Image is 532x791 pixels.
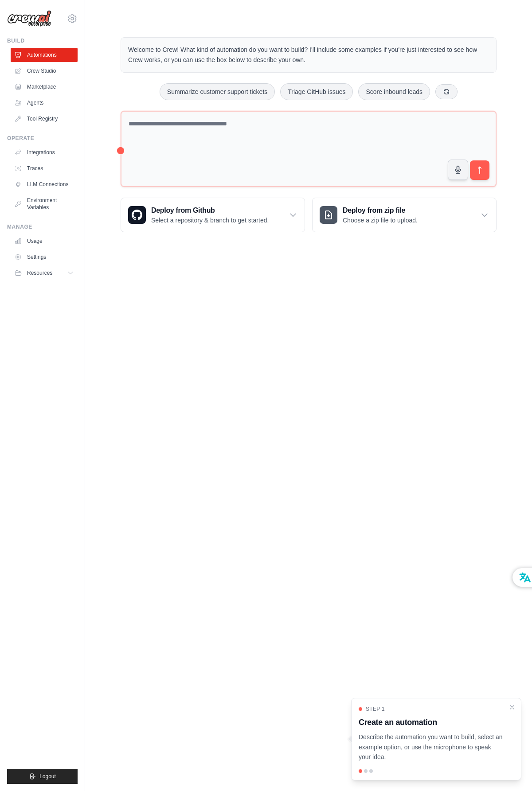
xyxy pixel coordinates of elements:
[343,205,418,216] h3: Deploy from zip file
[7,10,51,27] img: Logo
[11,64,78,78] a: Crew Studio
[11,112,78,126] a: Tool Registry
[280,83,353,100] button: Triage GitHub issues
[128,45,489,65] p: Welcome to Crew! What kind of automation do you want to build? I'll include some examples if you'...
[11,145,78,160] a: Integrations
[358,83,430,100] button: Score inbound leads
[160,83,275,100] button: Summarize customer support tickets
[7,769,78,784] button: Logout
[11,96,78,110] a: Agents
[7,135,78,142] div: Operate
[151,216,269,225] p: Select a repository & branch to get started.
[7,223,78,230] div: Manage
[359,716,503,729] h3: Create an automation
[11,80,78,94] a: Marketplace
[151,205,269,216] h3: Deploy from Github
[7,37,78,44] div: Build
[27,269,52,277] span: Resources
[39,773,56,780] span: Logout
[366,705,385,713] span: Step 1
[11,48,78,62] a: Automations
[11,193,78,214] a: Environment Variables
[11,250,78,264] a: Settings
[11,161,78,175] a: Traces
[509,704,516,711] button: Close walkthrough
[11,177,78,191] a: LLM Connections
[11,234,78,248] a: Usage
[343,216,418,225] p: Choose a zip file to upload.
[359,732,503,762] p: Describe the automation you want to build, select an example option, or use the microphone to spe...
[11,266,78,280] button: Resources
